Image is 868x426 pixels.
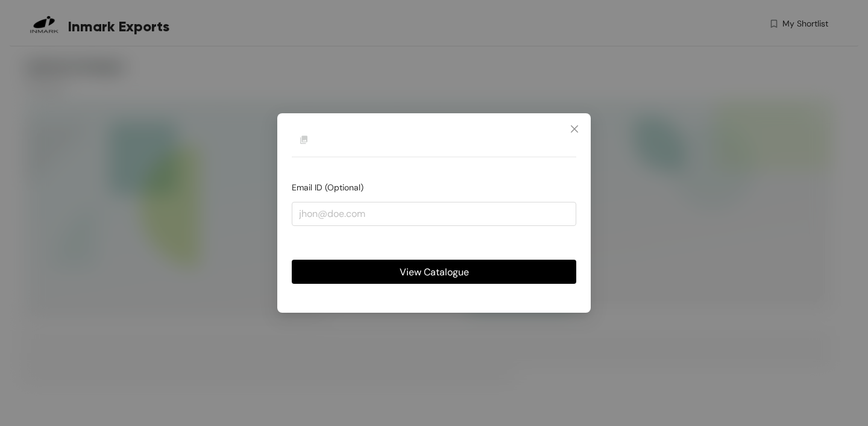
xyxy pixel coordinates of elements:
span: close [570,124,579,134]
button: View Catalogue [292,260,576,284]
button: Close [558,113,591,146]
img: Buyer Portal [292,128,316,152]
span: Email ID (Optional) [292,182,363,193]
input: jhon@doe.com [292,202,576,226]
span: View Catalogue [400,264,469,279]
